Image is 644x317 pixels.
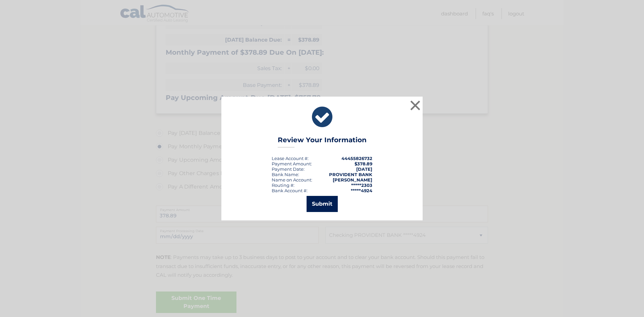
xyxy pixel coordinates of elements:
[329,172,372,177] strong: PROVIDENT BANK
[272,182,294,188] div: Routing #:
[272,188,308,193] div: Bank Account #:
[272,161,312,166] div: Payment Amount:
[272,166,304,172] span: Payment Date
[278,136,367,148] h3: Review Your Information
[341,156,372,161] strong: 44455826732
[307,196,338,212] button: Submit
[272,166,305,172] div: :
[272,156,309,161] div: Lease Account #:
[409,99,422,112] button: ×
[272,177,312,182] div: Name on Account:
[356,166,372,172] span: [DATE]
[333,177,372,182] strong: [PERSON_NAME]
[272,172,299,177] div: Bank Name:
[355,161,372,166] span: $378.89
